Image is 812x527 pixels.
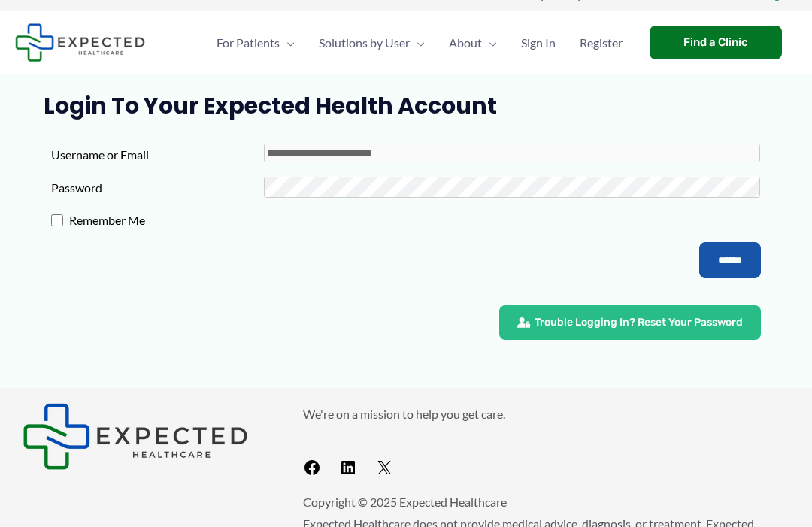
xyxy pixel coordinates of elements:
a: Find a Clinic [650,26,782,59]
span: Register [580,17,623,69]
span: Trouble Logging In? Reset Your Password [535,317,743,328]
a: Register [568,17,635,69]
p: We're on a mission to help you get care. [303,403,789,426]
span: Solutions by User [319,17,410,69]
aside: Footer Widget 2 [303,403,789,483]
span: About [449,17,482,69]
span: For Patients [217,17,280,69]
span: Menu Toggle [280,17,295,69]
aside: Footer Widget 1 [23,403,265,470]
a: AboutMenu Toggle [437,17,509,69]
img: Expected Healthcare Logo - side, dark font, small [23,403,248,470]
span: Menu Toggle [482,17,497,69]
a: Solutions by UserMenu Toggle [307,17,437,69]
span: Copyright © 2025 Expected Healthcare [303,495,507,509]
a: Sign In [509,17,568,69]
h1: Login to Your Expected Health Account [44,92,768,120]
label: Username or Email [51,144,264,166]
label: Remember Me [63,209,276,232]
span: Sign In [521,17,556,69]
a: For PatientsMenu Toggle [205,17,307,69]
span: Menu Toggle [410,17,425,69]
img: Expected Healthcare Logo - side, dark font, small [15,23,145,62]
label: Password [51,177,264,199]
a: Trouble Logging In? Reset Your Password [499,305,761,340]
nav: Primary Site Navigation [205,17,635,69]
